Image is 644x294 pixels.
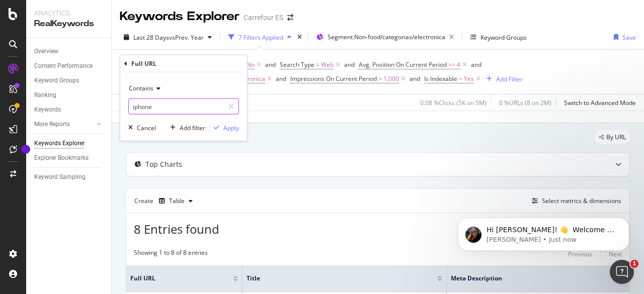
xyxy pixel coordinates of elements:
div: Create [134,193,197,209]
div: and [471,60,481,69]
span: 4 [457,58,460,72]
div: More Reports [34,119,70,130]
a: Explorer Bookmarks [34,153,104,163]
span: Yes [464,72,474,86]
button: Cancel [124,123,156,133]
a: Overview [34,46,104,57]
div: Apply [223,123,239,132]
span: = [316,60,319,69]
button: Keyword Groups [466,29,531,45]
div: Add Filter [496,75,523,83]
div: Cancel [137,123,156,132]
span: Contains [129,84,153,92]
span: 8 Entries found [134,221,219,237]
button: and [410,74,420,83]
button: 7 Filters Applied [224,29,295,45]
div: Ranking [34,90,56,101]
iframe: Intercom live chat [610,260,634,284]
div: legacy label [595,130,630,144]
div: and [344,60,355,69]
div: Keyword Sampling [34,172,86,182]
button: Last 28 DaysvsPrev. Year [120,29,216,45]
div: Top Charts [145,159,182,169]
button: and [344,60,355,69]
a: Content Performance [34,61,104,71]
a: Keywords [34,105,104,115]
a: Keyword Sampling [34,172,104,182]
button: Add Filter [482,73,523,85]
p: Message from Laura, sent Just now [44,39,174,48]
div: Full URL [131,59,156,68]
button: Add filter [166,123,205,133]
div: RealKeywords [34,18,103,30]
a: More Reports [34,119,94,130]
span: = [459,74,462,83]
div: Keywords Explorer [120,8,239,25]
span: 1,000 [383,72,399,86]
div: Switch to Advanced Mode [564,99,636,107]
button: Segment:Non-food/categorias/electronica [312,29,458,45]
span: Last 28 Days [133,33,169,42]
div: 7 Filters Applied [238,33,283,42]
div: Explorer Bookmarks [34,153,89,163]
div: Content Performance [34,61,93,71]
div: Carrefour ES [244,13,283,23]
iframe: Intercom notifications message [443,197,644,267]
div: Keyword Groups [34,75,79,86]
div: arrow-right-arrow-left [287,14,293,21]
div: 0.08 % Clicks ( 5K on 5M ) [420,99,487,107]
div: and [265,60,276,69]
div: Table [169,198,185,204]
div: and [410,74,420,83]
span: Is Indexable [424,74,457,83]
div: Showing 1 to 8 of 8 entries [134,248,208,260]
span: Title [247,274,422,283]
span: By URL [606,134,626,140]
button: Table [155,193,197,209]
span: No [247,58,255,72]
div: Keywords Explorer [34,138,85,149]
span: > [378,74,382,83]
div: Save [622,33,636,42]
span: Segment: Non-food/categorias/electronica [328,33,445,41]
span: Impressions On Current Period [290,74,377,83]
button: and [471,60,481,69]
div: and [276,74,286,83]
span: >= [448,60,455,69]
a: Keywords Explorer [34,138,104,149]
a: Keyword Groups [34,75,104,86]
button: Switch to Advanced Mode [560,94,636,111]
div: Analytics [34,8,103,18]
div: Keywords [34,105,61,115]
div: Add filter [180,123,205,132]
span: Hi [PERSON_NAME]! 👋 Welcome to Botify chat support! Have a question? Reply to this message and ou... [44,29,174,87]
span: Search Type [280,60,314,69]
a: Ranking [34,90,104,101]
div: Tooltip anchor [21,145,30,154]
span: Full URL [130,274,218,283]
button: Save [610,29,636,45]
span: vs Prev. Year [169,33,204,42]
div: times [295,32,304,42]
span: Avg. Position On Current Period [359,60,447,69]
div: Overview [34,46,58,57]
button: Select metrics & dimensions [528,195,621,207]
button: and [276,74,286,83]
div: 0 % URLs ( 8 on 2M ) [499,99,551,107]
button: Apply [210,123,239,133]
button: and [265,60,276,69]
div: Keyword Groups [480,33,527,42]
span: Web [321,58,334,72]
span: 1 [630,260,638,268]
